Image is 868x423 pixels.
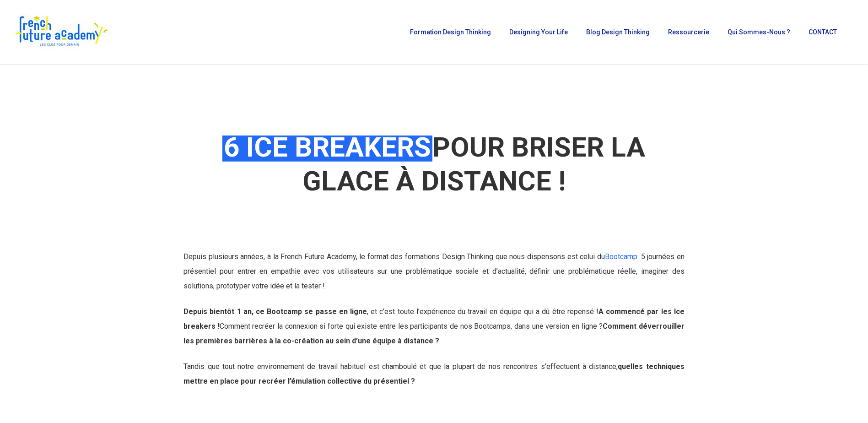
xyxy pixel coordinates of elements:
[804,29,841,35] a: CONTACT
[668,28,709,36] span: Ressourcerie
[605,252,637,261] a: Bootcamp
[183,322,685,345] span: Comment recréer la connexion si forte qui existe entre les participants de nos Bootcamps, dans un...
[183,322,685,345] strong: Comment déverrouiller les premières barrières à la co-création au sein d’une équipe à distance ?
[183,307,685,331] strong: A commencé par les Ice breakers !
[405,29,496,35] a: Formation Design Thinking
[586,28,650,36] span: Blog Design Thinking
[663,29,714,35] a: Ressourcerie
[183,362,685,385] span: Tandis que tout notre environnement de travail habituel est chamboulé et que la plupart de nos re...
[809,28,837,36] span: CONTACT
[509,28,568,36] span: Designing Your Life
[410,28,491,36] span: Formation Design Thinking
[183,252,637,261] span: Depuis plusieurs années, à la French Future Academy, le format des formations Design Thinking que...
[183,362,685,385] strong: quelles techniques mettre en place pour recréer l’émulation collective du présentiel ?
[183,307,685,331] span: , et c’est toute l’expérience du travail en équipe qui a dû être repensé !
[13,14,109,50] img: French Future Academy
[222,131,645,197] strong: POUR BRISER LA GLACE À DISTANCE !
[505,29,572,35] a: Designing Your Life
[222,131,432,163] em: 6 ICE BREAKERS
[723,29,795,35] a: Qui sommes-nous ?
[582,29,654,35] a: Blog Design Thinking
[183,307,367,316] strong: Depuis bientôt 1 an, ce Bootcamp se passe en ligne
[183,252,685,290] span: : 5 journées en présentiel pour entrer en empathie avec vos utilisateurs sur une problématique so...
[728,28,790,36] span: Qui sommes-nous ?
